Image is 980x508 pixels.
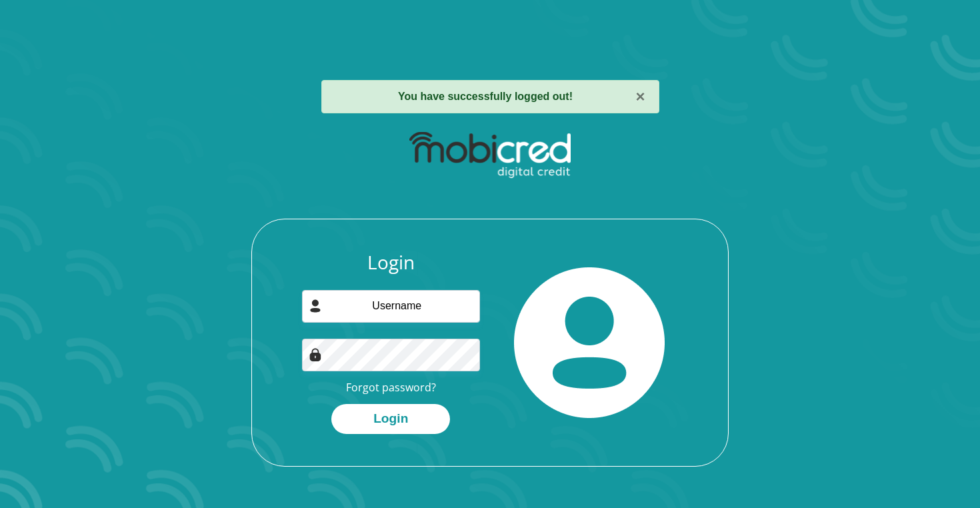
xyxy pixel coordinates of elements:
[302,290,481,323] input: Username
[302,251,481,274] h3: Login
[331,404,450,434] button: Login
[309,299,322,313] img: user-icon image
[635,89,645,105] button: ×
[309,348,322,361] img: Image
[398,91,573,102] strong: You have successfully logged out!
[346,380,436,395] a: Forgot password?
[409,132,570,179] img: mobicred logo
